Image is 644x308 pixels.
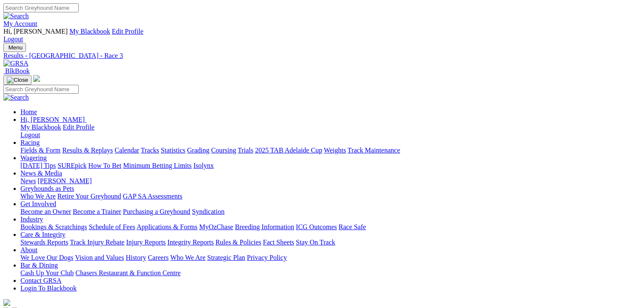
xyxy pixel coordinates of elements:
a: Trials [238,147,253,154]
a: Track Injury Rebate [70,239,124,246]
a: Breeding Information [235,223,294,230]
a: Who We Are [170,254,206,261]
a: Grading [187,147,209,154]
a: Isolynx [193,162,214,169]
div: About [20,254,641,262]
a: Applications & Forms [137,223,197,230]
a: SUREpick [57,162,86,169]
button: Toggle navigation [3,43,26,52]
a: Home [20,108,37,115]
a: Tracks [141,147,159,154]
a: About [20,246,37,253]
span: Menu [9,44,23,51]
img: Close [7,77,28,83]
a: [PERSON_NAME] [37,177,92,184]
a: Race Safe [338,223,366,230]
a: Become an Owner [20,208,71,215]
a: Integrity Reports [167,239,214,246]
img: Search [3,94,29,101]
a: Injury Reports [126,239,166,246]
a: Track Maintenance [348,147,400,154]
a: Wagering [20,154,47,161]
a: Purchasing a Greyhound [123,208,190,215]
img: logo-grsa-white.png [33,75,40,82]
img: Search [3,12,29,20]
a: News [20,177,36,184]
a: Care & Integrity [20,231,66,238]
a: Schedule of Fees [89,223,135,230]
a: BlkBook [3,67,30,75]
span: Hi, [PERSON_NAME] [3,28,68,35]
a: Industry [20,216,43,223]
div: Bar & Dining [20,269,641,277]
a: MyOzChase [199,223,233,230]
div: Racing [20,147,641,154]
span: BlkBook [5,67,30,75]
span: Hi, [PERSON_NAME] [20,116,85,123]
a: Privacy Policy [247,254,287,261]
a: Rules & Policies [215,239,261,246]
a: Who We Are [20,193,56,200]
a: Weights [324,147,346,154]
a: History [126,254,146,261]
a: GAP SA Assessments [123,193,183,200]
div: Care & Integrity [20,239,641,246]
a: Careers [148,254,169,261]
a: Login To Blackbook [20,285,77,292]
a: Edit Profile [112,28,143,35]
div: Hi, [PERSON_NAME] [20,124,641,139]
a: Coursing [211,147,236,154]
a: [DATE] Tips [20,162,56,169]
a: Edit Profile [63,124,94,131]
a: Cash Up Your Club [20,269,74,276]
a: Bookings & Scratchings [20,223,87,230]
a: My Blackbook [20,124,61,131]
a: Racing [20,139,40,146]
a: Logout [20,131,40,138]
a: Hi, [PERSON_NAME] [20,116,86,123]
a: Strategic Plan [207,254,245,261]
div: Wagering [20,162,641,170]
a: My Blackbook [69,28,110,35]
div: News & Media [20,177,641,185]
div: Greyhounds as Pets [20,193,641,200]
button: Toggle navigation [3,75,31,85]
a: My Account [3,20,37,27]
a: Fact Sheets [263,239,294,246]
a: Retire Your Greyhound [57,193,121,200]
div: Industry [20,223,641,231]
a: 2025 TAB Adelaide Cup [255,147,322,154]
div: My Account [3,28,641,43]
a: Chasers Restaurant & Function Centre [75,269,180,276]
a: We Love Our Dogs [20,254,73,261]
input: Search [3,3,79,12]
img: GRSA [3,60,29,67]
a: ICG Outcomes [296,223,337,230]
input: Search [3,85,79,94]
div: Get Involved [20,208,641,216]
a: Bar & Dining [20,262,58,269]
a: Become a Trainer [73,208,121,215]
a: News & Media [20,170,62,177]
a: Fields & Form [20,147,60,154]
a: Results - [GEOGRAPHIC_DATA] - Race 3 [3,52,641,60]
a: Statistics [161,147,186,154]
img: logo-grsa-white.png [3,299,10,306]
a: Syndication [192,208,224,215]
a: Stay On Track [296,239,335,246]
a: Vision and Values [75,254,124,261]
a: Minimum Betting Limits [123,162,192,169]
a: Get Involved [20,200,56,207]
a: Stewards Reports [20,239,68,246]
a: Calendar [114,147,139,154]
a: How To Bet [89,162,122,169]
a: Contact GRSA [20,277,61,284]
a: Results & Replays [62,147,113,154]
a: Greyhounds as Pets [20,185,74,192]
a: Logout [3,35,23,43]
